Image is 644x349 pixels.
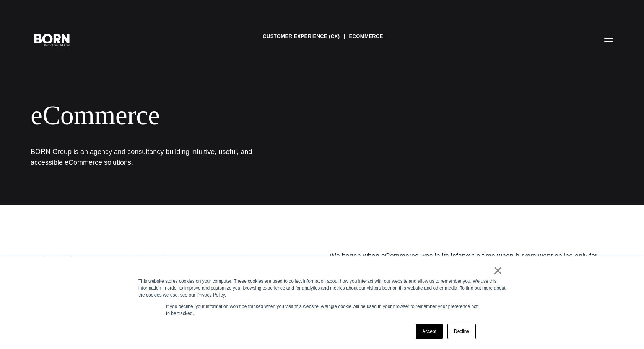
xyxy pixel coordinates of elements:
[447,324,476,339] a: Decline
[138,278,506,298] div: This website stores cookies on your computer. These cookies are used to collect information about...
[416,324,443,339] a: Accept
[166,303,478,317] p: If you decline, your information won’t be tracked when you visit this website. A single cookie wi...
[31,146,260,168] h1: BORN Group is an agency and consultancy building intuitive, useful, and accessible eCommerce solu...
[31,100,467,131] div: eCommerce
[263,31,340,42] a: Customer Experience (CX)
[600,31,618,48] button: Open
[349,31,383,42] a: eCommerce
[493,267,503,274] a: ×
[330,251,613,294] p: We began when eCommerce was in its infancy; a time when buyers went online only for things they c...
